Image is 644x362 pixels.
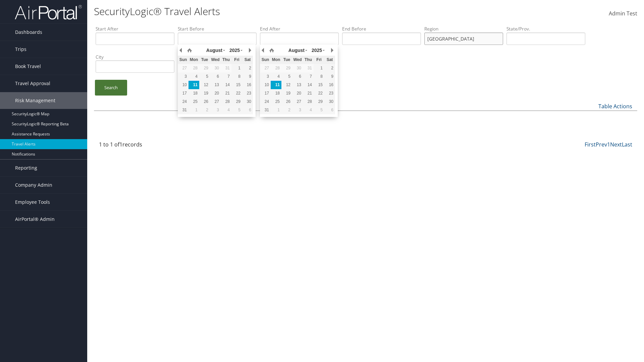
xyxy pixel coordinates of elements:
div: 26 [281,99,292,105]
a: Search [95,80,127,96]
th: Tue [199,56,210,64]
div: 2 [242,65,253,71]
th: Sun [178,56,189,64]
span: Admin Test [609,10,637,17]
div: 7 [303,73,314,79]
div: 29 [199,65,210,71]
div: 12 [199,82,210,88]
div: 31 [178,107,189,113]
div: 14 [221,82,231,88]
div: 27 [260,65,271,71]
span: Travel Approval [15,75,50,92]
th: Fri [314,56,324,64]
span: Dashboards [15,24,42,41]
label: State/Prov. [506,25,585,32]
div: 28 [221,99,231,105]
div: 2 [199,107,210,113]
div: 3 [292,107,303,113]
div: 5 [199,73,210,79]
div: 10 [178,82,189,88]
span: Reporting [15,160,37,176]
div: 30 [242,99,253,105]
a: Last [622,141,632,148]
div: 25 [189,99,199,105]
span: Company Admin [15,177,52,193]
div: 17 [260,90,271,96]
div: 20 [292,90,303,96]
div: 5 [281,73,292,79]
label: Start After [96,25,174,32]
th: Sat [242,56,253,64]
div: 18 [271,90,281,96]
div: 26 [199,99,210,105]
div: 16 [324,82,335,88]
div: 25 [271,99,281,105]
div: 19 [281,90,292,96]
div: 18 [189,90,199,96]
div: 8 [314,73,324,79]
div: 1 [314,65,324,71]
div: 23 [242,90,253,96]
th: Fri [231,56,242,64]
div: 1 [189,107,199,113]
div: 5 [314,107,324,113]
div: 15 [231,82,242,88]
span: Risk Management [15,92,55,109]
a: Next [610,141,622,148]
th: Thu [221,56,231,64]
img: airportal-logo.png [15,4,82,20]
th: Mon [189,56,199,64]
div: 6 [242,107,253,113]
div: 28 [271,65,281,71]
div: 27 [292,99,303,105]
div: 11 [189,82,199,88]
div: 3 [178,73,189,79]
div: 11 [271,82,281,88]
div: 13 [292,82,303,88]
span: 2025 [229,48,240,53]
div: 1 [231,65,242,71]
span: Employee Tools [15,194,50,210]
a: 1 [607,141,610,148]
div: 1 [271,107,281,113]
div: 6 [210,73,221,79]
div: 1 to 1 of records [99,140,225,152]
th: Tue [281,56,292,64]
div: 7 [221,73,231,79]
div: 4 [271,73,281,79]
div: 21 [303,90,314,96]
div: 6 [324,107,335,113]
div: 2 [281,107,292,113]
div: 16 [242,82,253,88]
th: Sun [260,56,271,64]
th: Wed [292,56,303,64]
a: Table Actions [598,103,632,110]
label: Region [424,25,503,32]
div: 22 [314,90,324,96]
div: 27 [178,65,189,71]
div: 30 [324,99,335,105]
div: 30 [210,65,221,71]
th: Thu [303,56,314,64]
div: 6 [292,73,303,79]
span: 2025 [312,48,322,53]
label: End After [260,25,339,32]
div: 31 [221,65,231,71]
div: 28 [303,99,314,105]
div: 27 [210,99,221,105]
div: 29 [314,99,324,105]
div: 17 [178,90,189,96]
th: Wed [210,56,221,64]
div: 24 [178,99,189,105]
span: 1 [119,141,122,148]
div: 5 [231,107,242,113]
div: 24 [260,99,271,105]
label: End Before [342,25,421,32]
div: 19 [199,90,210,96]
div: 9 [324,73,335,79]
div: 14 [303,82,314,88]
div: 12 [281,82,292,88]
a: Prev [596,141,607,148]
div: 31 [303,65,314,71]
div: 4 [189,73,199,79]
